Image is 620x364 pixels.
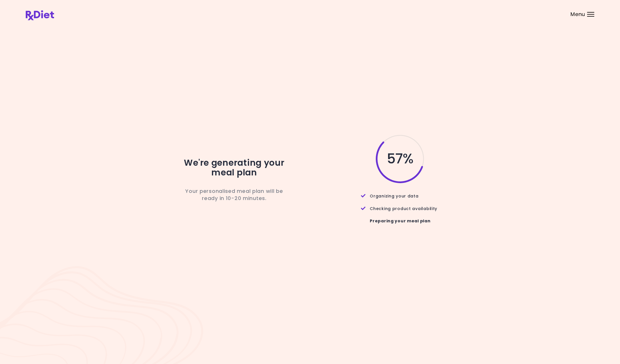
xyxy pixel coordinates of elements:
[571,12,585,17] span: Menu
[26,10,54,20] img: RxDiet
[361,212,440,230] div: Preparing your meal plan
[361,199,440,212] div: Checking product availability
[177,158,291,178] h2: We're generating your meal plan
[361,187,440,199] div: Organizing your data
[387,154,413,164] span: 57 %
[177,187,291,202] p: Your personalised meal plan will be ready in 10-20 minutes.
